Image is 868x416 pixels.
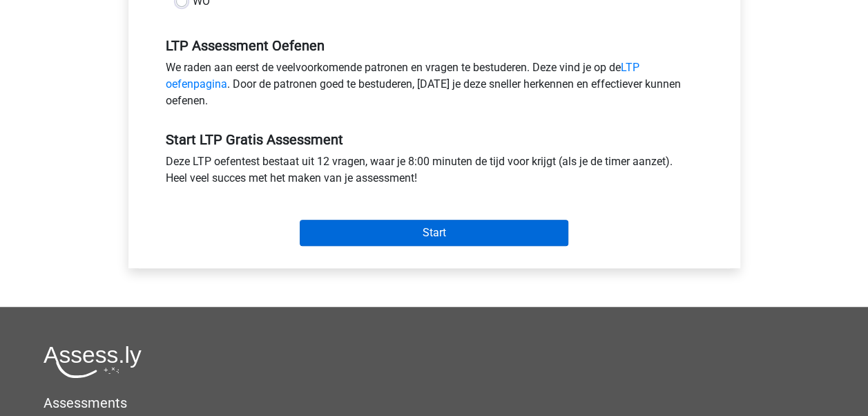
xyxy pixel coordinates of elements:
[44,395,824,411] h5: Assessments
[166,37,703,54] h5: LTP Assessment Oefenen
[166,131,703,148] h5: Start LTP Gratis Assessment
[155,59,713,115] div: We raden aan eerst de veelvoorkomende patronen en vragen te bestuderen. Deze vind je op de . Door...
[300,220,568,246] input: Start
[44,346,142,378] img: Assessly logo
[155,153,713,192] div: Deze LTP oefentest bestaat uit 12 vragen, waar je 8:00 minuten de tijd voor krijgt (als je de tim...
